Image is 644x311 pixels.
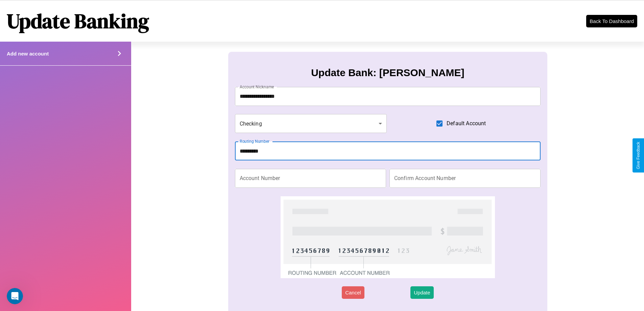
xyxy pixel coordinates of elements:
h3: Update Bank: [PERSON_NAME] [311,67,464,79]
label: Account Nickname [240,84,274,90]
button: Update [410,286,433,299]
img: check [281,196,495,278]
div: Checking [235,114,387,133]
h1: Update Banking [7,7,149,35]
button: Back To Dashboard [586,15,637,27]
button: Cancel [342,286,364,299]
iframe: Intercom live chat [7,288,23,304]
div: Give Feedback [636,142,641,169]
h4: Add new account [7,51,49,57]
span: Default Account [447,119,486,128]
label: Routing Number [240,138,269,144]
